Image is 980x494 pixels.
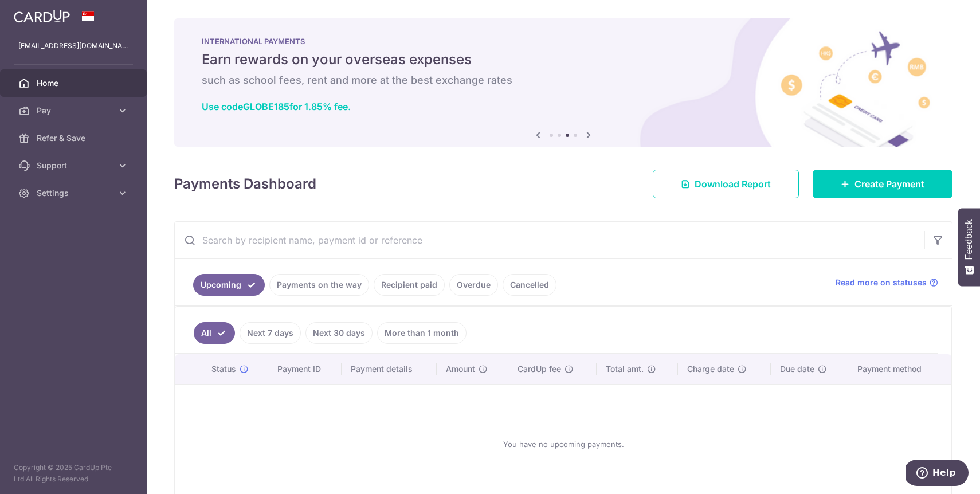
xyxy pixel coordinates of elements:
span: Amount [446,363,475,375]
span: Support [37,160,112,171]
span: Download Report [695,177,771,191]
a: Read more on statuses [836,277,938,288]
span: Create Payment [854,177,924,191]
span: Charge date [687,363,734,375]
a: Download Report [653,170,799,198]
span: Pay [37,105,112,116]
span: CardUp fee [518,363,561,375]
a: Next 30 days [305,322,373,344]
h4: Payments Dashboard [174,174,316,194]
span: Read more on statuses [836,277,927,288]
span: Home [37,77,112,89]
a: Payments on the way [269,274,369,296]
th: Payment details [342,354,437,384]
b: GLOBE185 [243,101,289,112]
p: INTERNATIONAL PAYMENTS [202,37,925,46]
a: Overdue [449,274,498,296]
a: All [194,322,235,344]
th: Payment method [848,354,951,384]
span: Refer & Save [37,132,112,144]
a: Recipient paid [374,274,445,296]
p: [EMAIL_ADDRESS][DOMAIN_NAME] [18,40,128,52]
h6: such as school fees, rent and more at the best exchange rates [202,73,925,87]
a: Cancelled [503,274,556,296]
iframe: Opens a widget where you can find more information [906,460,969,488]
span: Settings [37,187,112,199]
a: Next 7 days [240,322,301,344]
a: More than 1 month [377,322,467,344]
span: Due date [780,363,814,375]
span: Feedback [964,219,974,260]
img: CardUp [14,9,70,23]
a: Upcoming [193,274,265,296]
span: Status [211,363,236,375]
th: Payment ID [268,354,342,384]
a: Create Payment [813,170,952,198]
a: Use codeGLOBE185for 1.85% fee. [202,101,351,112]
span: Total amt. [606,363,644,375]
img: International Payment Banner [174,18,952,147]
input: Search by recipient name, payment id or reference [175,222,924,258]
button: Feedback - Show survey [958,208,980,286]
h5: Earn rewards on your overseas expenses [202,50,925,69]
